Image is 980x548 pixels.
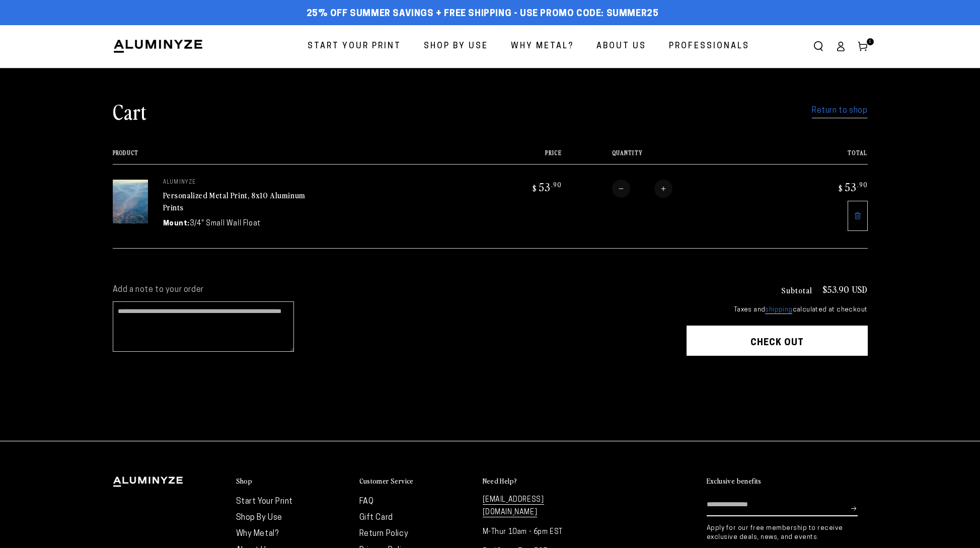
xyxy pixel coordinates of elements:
summary: Exclusive benefits [707,477,868,486]
span: 25% off Summer Savings + Free Shipping - Use Promo Code: SUMMER25 [307,9,659,20]
a: About Us [589,33,654,60]
bdi: 53 [837,180,868,194]
label: Add a note to your order [113,285,666,295]
span: Shop By Use [424,39,488,54]
span: $ [533,183,537,193]
span: Why Metal? [511,39,574,54]
a: Why Metal? [503,33,581,60]
span: Professionals [669,39,749,54]
dt: Mount: [163,218,190,229]
h1: Cart [113,98,147,124]
a: Remove 8"x10" Rectangle Silver Glossy Aluminyzed Photo [848,201,868,231]
p: Apply for our free membership to receive exclusive deals, news, and events. [707,524,868,542]
h2: Shop [236,477,253,486]
p: aluminyze [163,180,314,186]
a: Shop By Use [416,33,496,60]
p: $53.90 USD [822,285,868,294]
img: 8"x10" Rectangle Silver Glossy Aluminyzed Photo [113,180,148,224]
a: Why Metal? [236,530,279,538]
sup: .90 [857,180,868,189]
summary: Search our site [807,35,830,57]
input: Quantity for Personalized Metal Print, 8x10 Aluminum Prints [630,180,654,198]
a: Return to shop [812,104,867,118]
summary: Shop [236,477,349,486]
bdi: 53 [531,180,562,194]
a: shipping [765,306,792,314]
summary: Need Help? [483,477,596,486]
a: Professionals [661,33,757,60]
th: Quantity [562,149,778,164]
h2: Exclusive benefits [707,477,762,486]
h3: Subtotal [781,286,812,294]
span: Start Your Print [308,39,401,54]
a: Personalized Metal Print, 8x10 Aluminum Prints [163,189,306,213]
small: Taxes and calculated at checkout [687,305,868,315]
a: Start Your Print [236,498,293,506]
p: M-Thur 10am - 6pm EST [483,526,596,538]
dd: 3/4" Small Wall Float [190,218,261,229]
button: Check out [687,326,868,356]
h2: Customer Service [359,477,414,486]
a: Gift Card [359,514,393,522]
summary: Customer Service [359,477,473,486]
th: Product [113,149,473,164]
th: Total [778,149,868,164]
h2: Need Help? [483,477,517,486]
a: Shop By Use [236,514,283,522]
a: Start Your Print [300,33,409,60]
span: About Us [596,39,646,54]
a: [EMAIL_ADDRESS][DOMAIN_NAME] [483,496,544,517]
iframe: PayPal-paypal [687,375,868,403]
span: 1 [869,38,872,45]
a: Return Policy [359,530,409,538]
img: Aluminyze [113,39,203,54]
sup: .90 [551,180,562,189]
a: FAQ [359,498,374,506]
th: Price [472,149,562,164]
span: $ [839,183,843,193]
button: Subscribe [851,494,858,524]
